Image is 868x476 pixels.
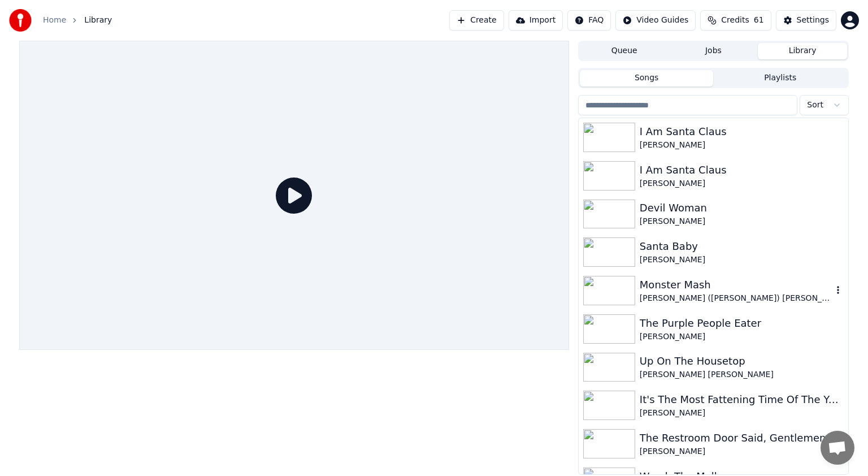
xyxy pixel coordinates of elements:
div: [PERSON_NAME] [PERSON_NAME] [640,369,844,380]
a: Home [43,15,66,26]
div: [PERSON_NAME] ([PERSON_NAME]) [PERSON_NAME] [640,293,832,304]
div: [PERSON_NAME] [640,178,844,189]
button: Jobs [669,43,758,59]
div: I Am Santa Claus [640,124,844,140]
div: I Am Santa Claus [640,162,844,178]
div: [PERSON_NAME] [640,254,844,266]
nav: breadcrumb [43,15,112,26]
span: Credits [721,15,749,26]
div: It's The Most Fattening Time Of The Year [640,392,844,408]
div: Monster Mash [640,277,832,293]
span: Sort [807,99,823,111]
img: youka [9,9,32,32]
span: Library [84,15,112,26]
button: Library [758,43,847,59]
button: Import [509,10,563,31]
div: [PERSON_NAME] [640,216,844,227]
div: Up On The Housetop [640,353,844,369]
div: The Purple People Eater [640,315,844,331]
button: Settings [776,10,836,31]
div: The Restroom Door Said, Gentlemen [640,430,844,446]
div: [PERSON_NAME] [640,331,844,343]
div: Open chat [821,431,854,465]
button: Credits61 [700,10,771,31]
div: [PERSON_NAME] [640,140,844,151]
div: Devil Woman [640,200,844,216]
button: Video Guides [615,10,696,31]
button: FAQ [567,10,611,31]
span: 61 [754,15,764,26]
div: [PERSON_NAME] [640,408,844,419]
button: Create [449,10,504,31]
div: Settings [797,15,829,26]
button: Queue [580,43,669,59]
div: [PERSON_NAME] [640,446,844,457]
button: Playlists [713,70,847,86]
button: Songs [580,70,714,86]
div: Santa Baby [640,239,844,254]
